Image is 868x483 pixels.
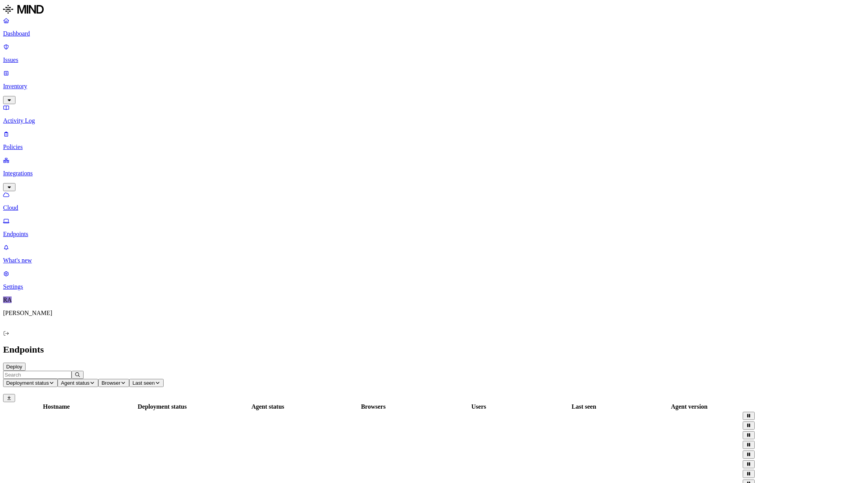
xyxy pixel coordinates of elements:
input: Search [3,371,72,379]
div: Deployment status [110,403,214,410]
span: Last seen [132,380,155,386]
div: Hostname [4,403,108,410]
span: Agent status [61,380,89,386]
img: MIND [3,3,44,15]
p: Settings [3,283,865,290]
p: What's new [3,257,865,264]
span: Deployment status [6,380,49,386]
h2: Endpoints [3,344,865,355]
p: Dashboard [3,30,865,37]
p: Inventory [3,83,865,90]
div: Agent status [216,403,320,410]
p: Activity Log [3,117,865,124]
button: Deploy [3,363,26,371]
span: Browser [101,380,120,386]
div: Agent version [637,403,741,410]
p: Integrations [3,170,865,177]
div: Last seen [532,403,636,410]
div: Users [427,403,531,410]
span: RA [3,296,12,303]
div: Browsers [321,403,425,410]
p: Cloud [3,204,865,211]
p: Policies [3,144,865,151]
p: Endpoints [3,231,865,238]
p: Issues [3,57,865,63]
